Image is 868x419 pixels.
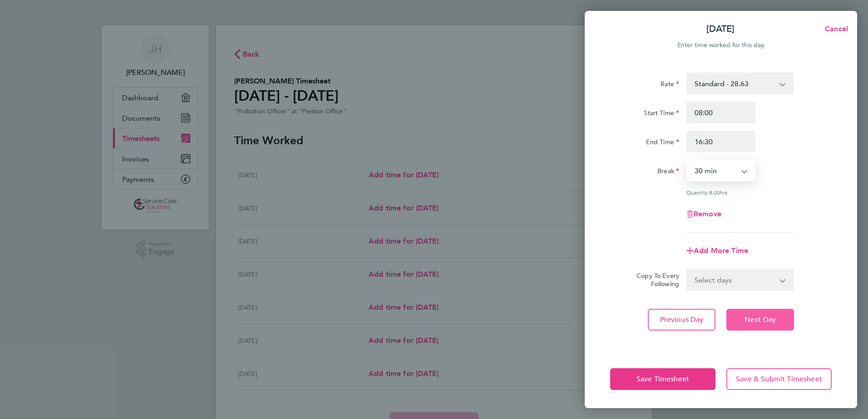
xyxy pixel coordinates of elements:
[686,247,748,254] button: Add More Time
[694,209,721,218] span: Remove
[636,375,689,384] span: Save Timesheet
[629,272,679,288] label: Copy To Every Following
[694,246,748,255] span: Add More Time
[686,131,755,152] input: E.g. 18:00
[736,375,822,384] span: Save & Submit Timesheet
[646,138,679,149] label: End Time
[810,20,857,38] button: Cancel
[661,80,679,91] label: Rate
[610,368,715,390] button: Save Timesheet
[726,368,832,390] button: Save & Submit Timesheet
[648,309,715,331] button: Previous Day
[644,109,679,120] label: Start Time
[726,309,794,331] button: Next Day
[706,23,735,35] p: [DATE]
[822,24,848,33] span: Cancel
[686,210,721,218] button: Remove
[709,189,720,196] span: 8.00
[686,102,755,123] input: E.g. 08:00
[657,167,679,178] label: Break
[660,315,704,324] span: Previous Day
[745,315,776,324] span: Next Day
[585,40,857,51] div: Enter time worked for this day.
[686,189,794,196] div: Quantity: hrs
